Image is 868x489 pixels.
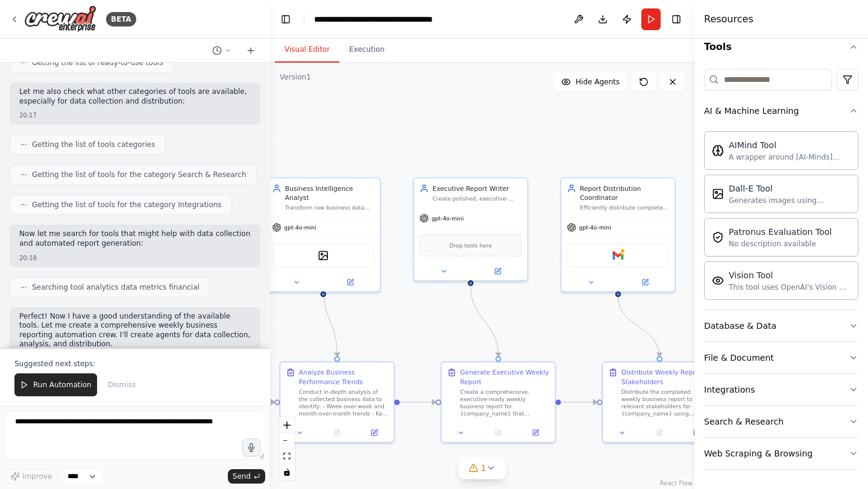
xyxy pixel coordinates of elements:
[359,427,390,438] button: Open in side panel
[729,182,851,195] div: Dall-E Tool
[619,276,671,287] button: Open in side panel
[400,397,436,406] g: Edge from 31772563-ad81-440f-81c8-13c073496f0e to 85e45e52-0c47-46fe-af5e-eb9bde315043
[106,12,136,26] div: BETA
[704,64,858,479] div: Tools
[19,87,251,106] p: Let me also check what other categories of tools are available, especially for data collection an...
[280,361,395,443] div: Analyze Business Performance TrendsConduct in-depth analysis of the collected business data to id...
[413,177,528,281] div: Executive Report WriterCreate polished, executive-ready weekly business reports that synthesize d...
[712,188,724,200] img: DallETool
[318,250,329,261] img: DallETool
[233,472,251,481] span: Send
[580,204,669,211] div: Efficiently distribute completed weekly business reports to all relevant stakeholders through app...
[280,72,311,82] div: Version 1
[681,427,712,438] button: Open in side panel
[324,276,376,287] button: Open in side panel
[339,37,394,63] button: Execution
[102,373,142,396] button: Dismiss
[14,373,97,396] button: Run Automation
[561,397,597,406] g: Edge from 85e45e52-0c47-46fe-af5e-eb9bde315043 to d1317f5a-5293-4a00-8c87-b62008cd4abc
[729,239,832,249] div: No description available
[19,254,251,263] div: 20:18
[621,368,711,387] div: Distribute Weekly Report to Stakeholders
[299,388,388,417] div: Conduct in-depth analysis of the collected business data to identify: - Week-over-week and month-...
[668,11,685,28] button: Hide right sidebar
[471,266,523,276] button: Open in side panel
[704,352,774,364] div: File & Document
[576,77,620,87] span: Hide Agents
[275,37,339,63] button: Visual Editor
[277,11,294,28] button: Hide left sidebar
[704,438,858,469] button: Web Scraping & Browsing
[704,320,776,332] div: Database & Data
[319,286,342,357] g: Edge from c20328ea-20b7-4c71-873a-00c5bb935c38 to 31772563-ad81-440f-81c8-13c073496f0e
[579,224,611,231] span: gpt-4o-mini
[621,388,711,417] div: Distribute the completed weekly business report to all relevant stakeholders for {company_name} u...
[239,397,275,406] g: Edge from b912605f-5ce6-4507-be57-6a2501054baa to 31772563-ad81-440f-81c8-13c073496f0e
[441,361,556,443] div: Generate Executive Weekly ReportCreate a comprehensive, executive-ready weekly business report fo...
[729,226,832,238] div: Patronus Evaluation Tool
[704,374,858,405] button: Integrations
[32,200,222,210] span: Getting the list of tools for the category Integrations
[460,388,549,417] div: Create a comprehensive, executive-ready weekly business report for {company_name} that transforms...
[279,417,295,433] button: zoom in
[207,43,236,58] button: Switch to previous chat
[704,30,858,64] button: Tools
[266,177,381,292] div: Business Intelligence AnalystTransform raw business data into actionable insights by identifying ...
[33,380,92,390] span: Run Automation
[704,342,858,373] button: File & Document
[729,269,851,281] div: Vision Tool
[19,229,251,248] p: Now let me search for tools that might help with data collection and automated report generation:
[279,417,295,480] div: React Flow controls
[704,126,858,310] div: AI & Machine Learning
[520,427,551,438] button: Open in side panel
[704,95,858,126] button: AI & Machine Learning
[285,184,374,202] div: Business Intelligence Analyst
[614,297,664,357] g: Edge from 7fd76db6-19d6-4392-9f62-09f1382b7ae0 to d1317f5a-5293-4a00-8c87-b62008cd4abc
[32,170,247,179] span: Getting the list of tools for the category Search & Research
[24,5,96,33] img: Logo
[561,177,676,292] div: Report Distribution CoordinatorEfficiently distribute completed weekly business reports to all re...
[19,312,251,349] p: Perfect! Now I have a good understanding of the available tools. Let me create a comprehensive we...
[279,449,295,464] button: fit view
[704,12,753,26] h4: Resources
[432,184,521,193] div: Executive Report Writer
[14,359,256,369] p: Suggested next steps:
[704,105,799,117] div: AI & Machine Learning
[22,472,52,481] span: Improve
[460,368,549,387] div: Generate Executive Weekly Report
[729,196,851,205] div: Generates images using OpenAI's Dall-E model.
[612,250,623,261] img: Gmail
[279,464,295,480] button: toggle interactivity
[314,13,450,25] nav: breadcrumb
[19,111,251,120] div: 20:17
[481,462,486,474] span: 1
[479,427,518,438] button: No output available
[241,43,260,58] button: Start a new chat
[554,72,627,92] button: Hide Agents
[318,427,357,438] button: No output available
[704,384,755,396] div: Integrations
[704,310,858,341] button: Database & Data
[729,139,851,151] div: AIMind Tool
[284,224,316,231] span: gpt-4o-mini
[228,469,265,484] button: Send
[704,447,813,459] div: Web Scraping & Browsing
[580,184,669,202] div: Report Distribution Coordinator
[5,469,57,484] button: Improve
[459,457,506,479] button: 1
[299,368,388,387] div: Analyze Business Performance Trends
[729,282,851,292] div: This tool uses OpenAI's Vision API to describe the contents of an image.
[32,282,200,292] span: Searching tool analytics data metrics financial
[108,380,136,390] span: Dismiss
[242,438,260,456] button: Click to speak your automation idea
[32,58,163,67] span: Getting the list of ready-to-use tools
[279,433,295,449] button: zoom out
[704,406,858,437] button: Search & Research
[432,195,521,202] div: Create polished, executive-ready weekly business reports that synthesize data insights into compe...
[712,231,724,243] img: PatronusEvalTool
[32,140,155,149] span: Getting the list of tools categories
[712,145,724,157] img: AIMindTool
[640,427,679,438] button: No output available
[432,214,464,222] span: gpt-4o-mini
[729,152,851,162] div: A wrapper around [AI-Minds]([URL][DOMAIN_NAME]). Useful for when you need answers to questions fr...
